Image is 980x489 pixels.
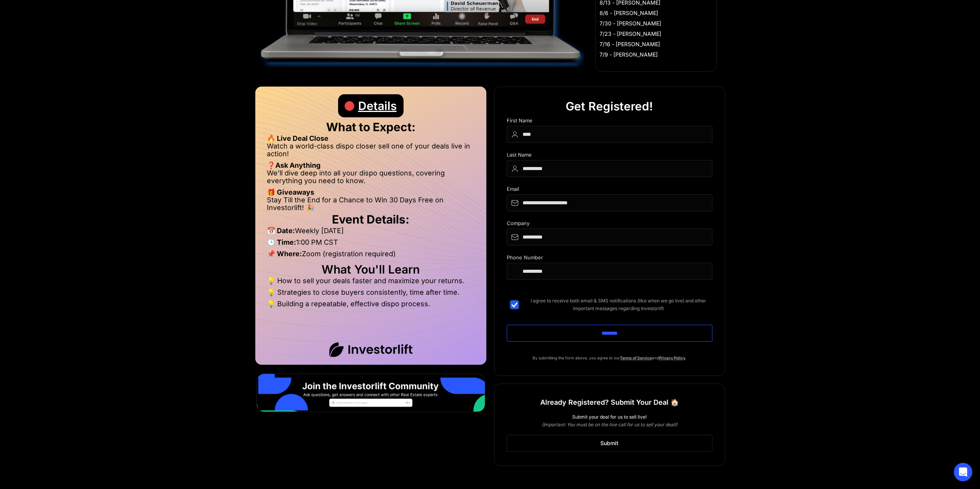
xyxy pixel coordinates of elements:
[267,161,320,169] strong: ❓Ask Anything
[507,118,712,354] form: DIspo Day Main Form
[267,277,475,289] li: 💡 How to sell your deals faster and maximize your returns.
[267,289,475,300] li: 💡 Strategies to close buyers consistently, time after time.
[507,354,712,362] p: By submitting the form above, you agree to our and .
[507,186,712,194] div: Email
[267,142,475,162] li: Watch a world-class dispo closer sell one of your deals live in action!
[542,422,677,427] em: (Important: You must be on the live call for us to sell your deal!)
[507,255,712,263] div: Phone Number
[507,118,712,126] div: First Name
[267,250,475,262] li: Zoom (registration required)
[267,250,302,258] strong: 📌 Where:
[267,227,295,235] strong: 📅 Date:
[267,169,475,189] li: We’ll dive deep into all your dispo questions, covering everything you need to know.
[566,95,653,118] div: Get Registered!
[267,239,475,250] li: 1:00 PM CST
[267,227,475,239] li: Weekly [DATE]
[332,212,409,226] strong: Event Details:
[507,152,712,160] div: Last Name
[507,435,712,452] a: Submit
[954,463,972,481] div: Open Intercom Messenger
[524,297,712,312] span: I agree to receive both email & SMS notifications (like when we go live) and other important mess...
[267,238,296,246] strong: 🕒 Time:
[267,265,475,273] h2: What You'll Learn
[267,196,475,212] li: Stay Till the End for a Chance to Win 30 Days Free on Investorlift! 🎉
[358,94,397,117] div: Details
[659,355,685,360] a: Privacy Policy
[507,413,712,421] div: Submit your deal for us to sell live!
[507,220,712,229] div: Company
[267,188,314,196] strong: 🎁 Giveaways
[267,300,475,308] li: 💡 Building a repeatable, effective dispo process.
[267,134,328,142] strong: 🔥 Live Deal Close
[540,396,679,409] h1: Already Registered? Submit Your Deal 🏠
[620,355,652,360] a: Terms of Service
[326,120,415,134] strong: What to Expect:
